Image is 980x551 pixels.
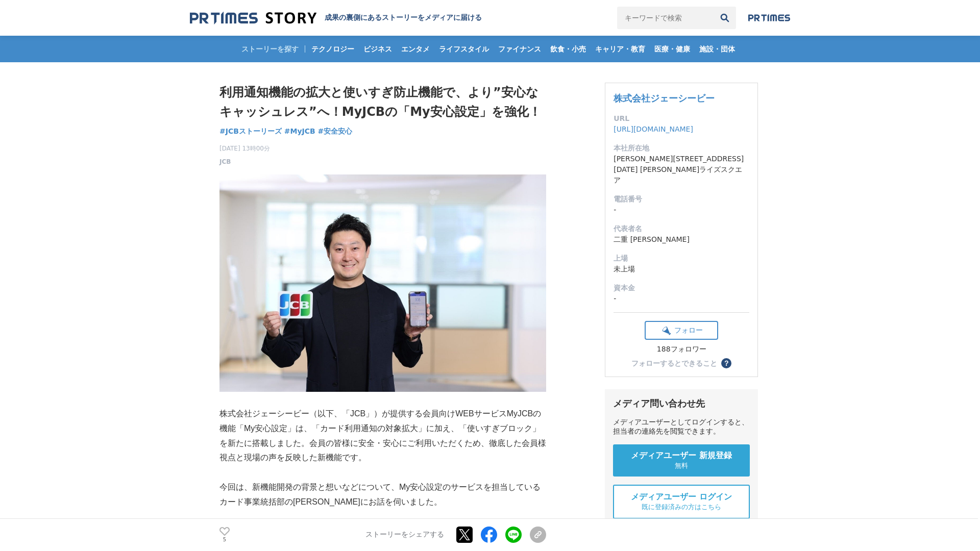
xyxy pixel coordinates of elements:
[614,293,749,304] dd: -
[695,44,739,54] span: 施設・団体
[650,44,694,54] span: 医療・健康
[359,44,396,54] span: ビジネス
[614,113,749,124] dt: URL
[631,450,732,461] span: メディアユーザー 新規登録
[219,126,282,137] a: #JCBストーリーズ
[721,358,731,368] button: ？
[307,44,358,54] span: テクノロジー
[365,531,444,540] p: ストーリーをシェアする
[494,36,545,62] a: ファイナンス
[723,360,730,367] span: ？
[748,14,790,22] img: prtimes
[614,143,749,154] dt: 本社所在地
[614,205,749,215] dd: -
[614,154,749,186] dd: [PERSON_NAME][STREET_ADDRESS][DATE] [PERSON_NAME]ライズスクエア
[714,7,736,29] button: 検索
[645,321,718,340] button: フォロー
[318,126,353,137] a: #安全安心
[631,492,732,503] span: メディアユーザー ログイン
[397,36,434,62] a: エンタメ
[614,194,749,205] dt: 電話番号
[614,264,749,274] dd: 未上場
[190,11,316,25] img: 成果の裏側にあるストーリーをメディアに届ける
[614,253,749,264] dt: 上場
[695,36,739,62] a: 施設・団体
[617,7,714,29] input: キーワードで検索
[219,537,230,542] p: 5
[494,44,545,54] span: ファイナンス
[650,36,694,62] a: 医療・健康
[642,503,721,512] span: 既に登録済みの方はこちら
[675,461,688,470] span: 無料
[219,127,282,136] span: #JCBストーリーズ
[219,144,270,153] span: [DATE] 13時00分
[219,83,546,122] h1: 利用通知機能の拡大と使いすぎ防止機能で、より”安心なキャッシュレス”へ！MyJCBの「My安心設定」を強化！
[435,36,493,62] a: ライフスタイル
[359,36,396,62] a: ビジネス
[307,36,358,62] a: テクノロジー
[546,44,590,54] span: 飲食・小売
[435,44,493,54] span: ライフスタイル
[284,126,315,137] a: #MyJCB
[546,36,590,62] a: 飲食・小売
[614,283,749,293] dt: 資本金
[591,36,649,62] a: キャリア・教育
[614,234,749,245] dd: 二重 [PERSON_NAME]
[631,360,717,367] div: フォローするとできること
[613,397,750,410] div: メディア問い合わせ先
[614,223,749,234] dt: 代表者名
[318,127,353,136] span: #安全安心
[645,345,718,354] div: 188フォロワー
[325,13,482,22] h2: 成果の裏側にあるストーリーをメディアに届ける
[190,11,482,25] a: 成果の裏側にあるストーリーをメディアに届ける 成果の裏側にあるストーリーをメディアに届ける
[219,157,231,166] a: JCB
[613,485,750,519] a: メディアユーザー ログイン 既に登録済みの方はこちら
[219,174,546,392] img: thumbnail_9fc79d80-737b-11f0-a95f-61df31054317.jpg
[613,418,750,436] div: メディアユーザーとしてログインすると、担当者の連絡先を閲覧できます。
[219,480,546,510] p: 今回は、新機能開発の背景と想いなどについて、My安心設定のサービスを担当しているカード事業統括部の[PERSON_NAME]にお話を伺いました。
[284,127,315,136] span: #MyJCB
[219,407,546,465] p: 株式会社ジェーシービー（以下、「JCB」）が提供する会員向けWEBサービスMyJCBの機能「My安心設定」は、「カード利用通知の対象拡大」に加え、「使いすぎブロック」を新たに搭載しました。会員の...
[397,44,434,54] span: エンタメ
[613,444,750,477] a: メディアユーザー 新規登録 無料
[591,44,649,54] span: キャリア・教育
[614,93,715,104] a: 株式会社ジェーシービー
[614,125,693,133] a: [URL][DOMAIN_NAME]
